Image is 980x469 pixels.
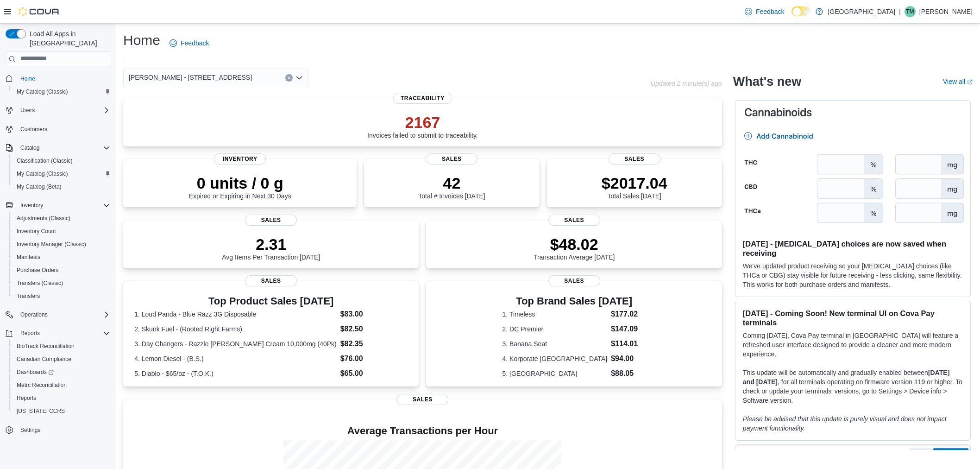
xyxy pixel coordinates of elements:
[222,235,320,261] div: Avg Items Per Transaction [DATE]
[13,393,110,404] span: Reports
[743,261,963,289] p: We've updated product receiving so your [MEDICAL_DATA] choices (like THCa or CBG) stay visible fo...
[13,213,74,224] a: Adjustments (Classic)
[503,339,608,349] dt: 3. Banana Seat
[906,6,914,17] span: TM
[9,238,114,251] button: Inventory Manager (Classic)
[26,29,110,48] span: Load All Apps in [GEOGRAPHIC_DATA]
[17,328,110,339] span: Reports
[17,228,56,235] span: Inventory Count
[17,342,75,350] span: BioTrack Reconciliation
[13,155,76,166] a: Classification (Classic)
[20,144,39,152] span: Catalog
[611,309,646,320] dd: $177.02
[13,291,44,302] a: Transfers
[17,124,51,135] a: Customers
[733,74,801,89] h2: What's new
[9,392,114,405] button: Reports
[340,323,408,335] dd: $82.50
[2,104,114,117] button: Users
[602,174,667,192] p: $2017.04
[17,105,38,116] button: Users
[17,266,59,274] span: Purchase Orders
[503,354,608,363] dt: 4. Korporate [GEOGRAPHIC_DATA]
[13,86,72,97] a: My Catalog (Classic)
[123,31,160,50] h1: Home
[181,38,209,48] span: Feedback
[743,415,947,432] em: Please be advised that this update is purely visual and does not impact payment functionality.
[131,425,715,437] h4: Average Transactions per Hour
[17,73,110,84] span: Home
[943,78,973,85] a: View allExternal link
[13,239,110,250] span: Inventory Manager (Classic)
[2,72,114,85] button: Home
[9,379,114,392] button: Metrc Reconciliation
[9,167,114,180] button: My Catalog (Classic)
[245,275,297,286] span: Sales
[17,170,68,177] span: My Catalog (Classic)
[9,353,114,366] button: Canadian Compliance
[9,340,114,353] button: BioTrack Reconciliation
[9,225,114,238] button: Inventory Count
[13,341,78,352] a: BioTrack Reconciliation
[17,309,51,320] button: Operations
[2,122,114,136] button: Customers
[13,354,75,365] a: Canadian Compliance
[741,2,788,21] a: Feedback
[214,153,266,165] span: Inventory
[285,74,293,82] button: Clear input
[13,168,110,179] span: My Catalog (Classic)
[13,181,110,192] span: My Catalog (Beta)
[13,252,44,263] a: Manifests
[222,235,320,254] p: 2.31
[13,239,90,250] a: Inventory Manager (Classic)
[13,380,110,391] span: Metrc Reconciliation
[9,366,114,379] a: Dashboards
[13,265,110,276] span: Purchase Orders
[17,279,63,287] span: Transfers (Classic)
[9,180,114,193] button: My Catalog (Beta)
[9,212,114,225] button: Adjustments (Classic)
[2,199,114,212] button: Inventory
[17,183,62,190] span: My Catalog (Beta)
[13,155,110,166] span: Classification (Classic)
[20,126,47,133] span: Customers
[20,107,35,114] span: Users
[13,393,40,404] a: Reports
[166,34,213,52] a: Feedback
[548,275,600,286] span: Sales
[17,425,44,436] a: Settings
[905,6,916,17] div: Tre Mace
[503,296,646,307] h3: Top Brand Sales [DATE]
[393,93,452,104] span: Traceability
[13,354,110,365] span: Canadian Compliance
[13,278,110,289] span: Transfers (Classic)
[134,369,337,378] dt: 5. Diablo - $65/oz - (T.O.K.)
[6,68,110,461] nav: Complex example
[13,252,110,263] span: Manifests
[13,213,110,224] span: Adjustments (Classic)
[17,200,110,211] span: Inventory
[17,368,54,376] span: Dashboards
[134,296,408,307] h3: Top Product Sales [DATE]
[503,310,608,319] dt: 1. Timeless
[418,174,485,200] div: Total # Invoices [DATE]
[17,157,73,165] span: Classification (Classic)
[340,353,408,364] dd: $76.00
[426,153,477,165] span: Sales
[13,406,110,417] span: Washington CCRS
[17,73,39,84] a: Home
[17,200,47,211] button: Inventory
[17,123,110,135] span: Customers
[13,367,57,378] a: Dashboards
[134,339,337,349] dt: 3. Day Changers - Razzle [PERSON_NAME] Cream 10,000mg (40Pk)
[245,215,297,226] span: Sales
[828,6,895,17] p: [GEOGRAPHIC_DATA]
[9,264,114,277] button: Purchase Orders
[340,338,408,349] dd: $82.35
[17,381,67,389] span: Metrc Reconciliation
[9,251,114,264] button: Manifests
[967,79,973,85] svg: External link
[134,324,337,334] dt: 2. Skunk Fuel - (Rooted Right Farms)
[602,174,667,200] div: Total Sales [DATE]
